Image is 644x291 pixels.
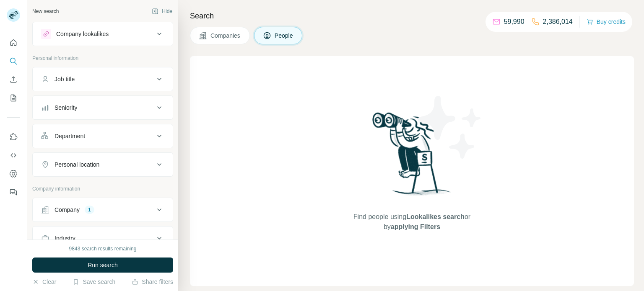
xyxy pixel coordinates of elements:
[32,54,173,62] p: Personal information
[55,234,75,242] div: Industry
[7,54,20,69] button: Search
[55,206,80,214] div: Company
[55,160,99,169] div: Personal location
[33,155,173,175] button: Personal location
[55,103,77,112] div: Seniority
[7,129,20,144] button: Use Surfe on LinkedIn
[391,223,440,230] span: applying Filters
[32,258,173,273] button: Run search
[7,185,20,200] button: Feedback
[7,90,20,106] button: My lists
[33,98,173,118] button: Seniority
[32,185,173,193] p: Company information
[412,90,488,165] img: Surfe Illustration - Stars
[33,228,173,248] button: Industry
[504,17,525,27] p: 59,990
[33,126,173,146] button: Department
[32,278,56,286] button: Clear
[33,200,173,220] button: Company1
[85,206,94,214] div: 1
[190,10,634,22] h4: Search
[587,16,626,28] button: Buy credits
[7,166,20,181] button: Dashboard
[275,31,294,40] span: People
[7,148,20,163] button: Use Surfe API
[69,245,137,252] div: 9843 search results remaining
[406,213,465,220] span: Lookalikes search
[369,110,456,203] img: Surfe Illustration - Woman searching with binoculars
[55,132,85,140] div: Department
[345,212,479,232] span: Find people using or by
[56,30,109,38] div: Company lookalikes
[33,69,173,89] button: Job title
[146,5,178,18] button: Hide
[55,75,75,83] div: Job title
[543,17,573,27] p: 2,386,014
[132,278,173,286] button: Share filters
[32,8,59,15] div: New search
[33,24,173,44] button: Company lookalikes
[210,31,241,40] span: Companies
[73,278,115,286] button: Save search
[7,72,20,87] button: Enrich CSV
[7,35,20,50] button: Quick start
[88,261,118,269] span: Run search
